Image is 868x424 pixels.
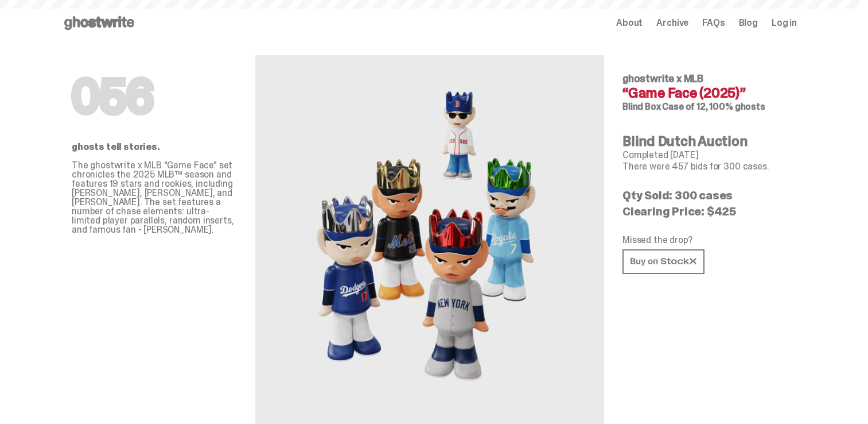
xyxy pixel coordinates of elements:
img: MLB&ldquo;Game Face (2025)&rdquo; [303,83,556,399]
p: Clearing Price: $425 [622,206,788,217]
h4: Blind Dutch Auction [622,134,788,148]
p: Completed [DATE] [622,151,788,160]
a: Blog [739,18,758,28]
span: Blind Box [622,101,661,113]
a: FAQs [702,18,725,28]
a: Archive [656,18,688,28]
p: Qty Sold: 300 cases [622,190,788,201]
p: There were 457 bids for 300 cases. [622,162,788,171]
a: Log in [772,18,797,28]
span: Case of 12, 100% ghosts [662,101,765,113]
h1: 056 [72,74,237,120]
p: The ghostwrite x MLB "Game Face" set chronicles the 2025 MLB™ season and features 19 stars and ro... [72,161,237,234]
a: About [616,18,643,28]
span: ghostwrite x MLB [622,72,703,86]
p: ghosts tell stories. [72,142,237,152]
p: Missed the drop? [622,236,788,245]
h4: “Game Face (2025)” [622,86,788,100]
